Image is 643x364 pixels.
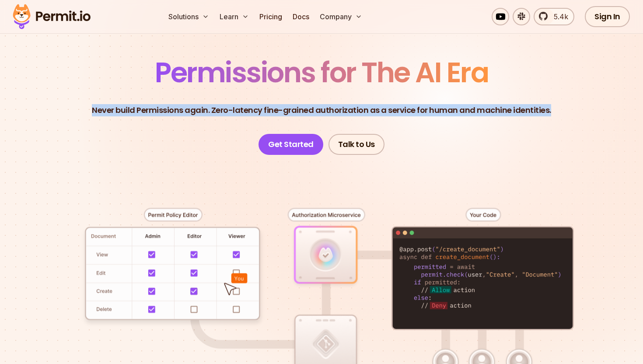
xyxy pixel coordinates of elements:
a: Sign In [585,6,630,27]
a: Docs [289,8,313,25]
span: 5.4k [549,11,568,22]
a: Talk to Us [328,134,384,155]
button: Company [316,8,366,25]
button: Solutions [165,8,213,25]
p: Never build Permissions again. Zero-latency fine-grained authorization as a service for human and... [92,104,551,116]
img: Permit logo [9,2,94,31]
a: 5.4k [534,8,574,25]
button: Learn [216,8,252,25]
a: Get Started [259,134,323,155]
span: Permissions for The AI Era [155,53,488,92]
a: Pricing [256,8,286,25]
